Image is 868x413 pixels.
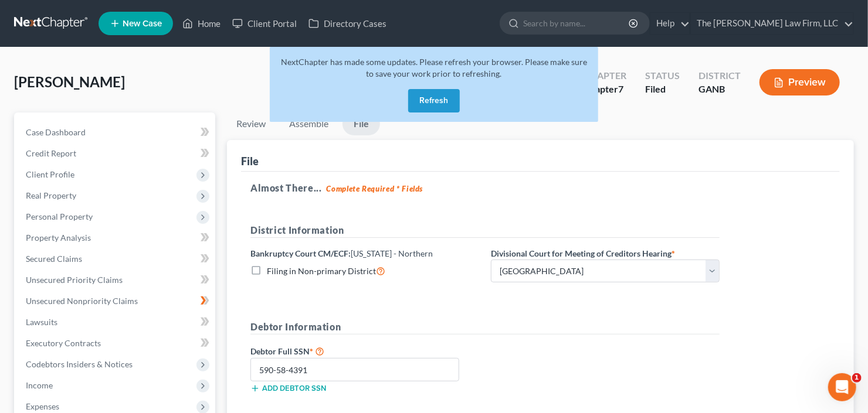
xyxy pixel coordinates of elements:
[245,344,485,358] label: Debtor Full SSN
[227,112,275,135] a: Review
[408,89,460,112] button: Refresh
[645,69,680,83] div: Status
[618,83,623,94] span: 7
[16,269,215,291] a: Unsecured Priority Claims
[523,12,630,34] input: Search by name...
[491,247,675,260] label: Divisional Court for Meeting of Creditors Hearing
[26,254,82,264] span: Secured Claims
[26,148,76,158] span: Credit Report
[26,296,138,306] span: Unsecured Nonpriority Claims
[16,248,215,269] a: Secured Claims
[645,83,680,96] div: Filed
[26,380,53,390] span: Income
[351,248,433,258] span: [US_STATE] - Northern
[650,13,690,34] a: Help
[16,312,215,333] a: Lawsuits
[250,384,326,393] button: Add debtor SSN
[26,338,101,348] span: Executory Contracts
[584,69,626,83] div: Chapter
[250,223,720,238] h5: District Information
[828,373,856,401] iframe: Intercom live chat
[226,13,303,34] a: Client Portal
[16,291,215,312] a: Unsecured Nonpriority Claims
[250,358,459,381] input: XXX-XX-XXXX
[26,211,93,221] span: Personal Property
[26,233,91,243] span: Property Analysis
[303,13,392,34] a: Directory Cases
[852,373,862,383] span: 1
[14,73,125,90] span: [PERSON_NAME]
[26,359,133,369] span: Codebtors Insiders & Notices
[26,169,74,179] span: Client Profile
[123,19,162,28] span: New Case
[699,83,741,96] div: GANB
[26,401,59,411] span: Expenses
[16,143,215,164] a: Credit Report
[584,83,626,96] div: Chapter
[16,227,215,248] a: Property Analysis
[16,333,215,354] a: Executory Contracts
[26,190,76,200] span: Real Property
[267,266,376,276] span: Filing in Non-primary District
[16,122,215,143] a: Case Dashboard
[177,13,226,34] a: Home
[241,154,259,168] div: File
[26,317,57,327] span: Lawsuits
[26,127,86,137] span: Case Dashboard
[327,184,423,193] strong: Complete Required * Fields
[250,181,830,195] h5: Almost There...
[281,57,587,78] span: NextChapter has made some updates. Please refresh your browser. Please make sure to save your wor...
[26,275,123,285] span: Unsecured Priority Claims
[699,69,741,83] div: District
[250,320,720,335] h5: Debtor Information
[759,69,840,95] button: Preview
[250,247,433,260] label: Bankruptcy Court CM/ECF:
[691,13,853,34] a: The [PERSON_NAME] Law Firm, LLC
